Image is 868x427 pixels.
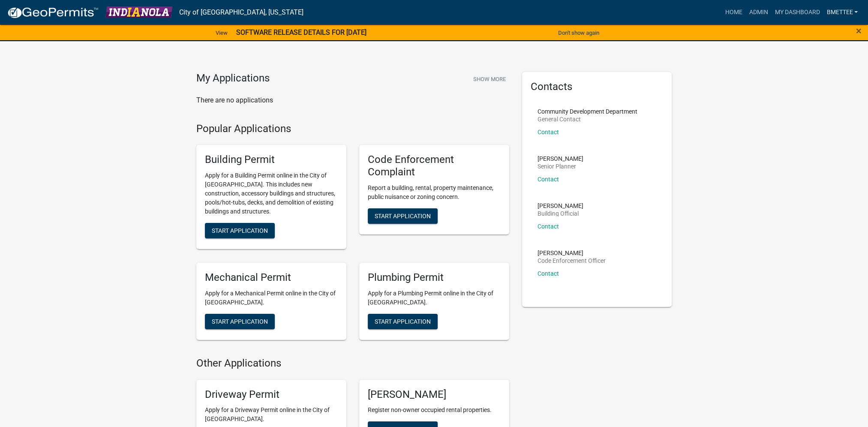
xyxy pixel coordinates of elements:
[856,26,862,36] button: Close
[196,123,509,135] h4: Popular Applications
[375,212,431,219] span: Start Application
[205,271,338,284] h5: Mechanical Permit
[538,156,583,162] p: [PERSON_NAME]
[212,227,268,234] span: Start Application
[205,388,338,401] h5: Driveway Permit
[205,314,275,329] button: Start Application
[531,81,664,93] h5: Contacts
[823,4,861,21] a: bmettee
[368,388,501,401] h5: [PERSON_NAME]
[368,271,501,284] h5: Plumbing Permit
[196,72,270,85] h4: My Applications
[105,6,172,18] img: City of Indianola, Iowa
[538,250,606,256] p: [PERSON_NAME]
[179,5,303,20] a: City of [GEOGRAPHIC_DATA], [US_STATE]
[538,210,583,217] p: Building Official
[375,318,431,325] span: Start Application
[196,357,509,370] h4: Other Applications
[538,163,583,169] p: Senior Planner
[236,28,366,36] strong: SOFTWARE RELEASE DETAILS FOR [DATE]
[368,153,501,178] h5: Code Enforcement Complaint
[205,289,338,307] p: Apply for a Mechanical Permit online in the City of [GEOGRAPHIC_DATA].
[538,270,559,277] a: Contact
[368,406,501,415] p: Register non-owner occupied rental properties.
[205,153,338,166] h5: Building Permit
[745,4,771,21] a: Admin
[856,25,862,37] span: ×
[470,72,509,86] button: Show More
[538,129,559,135] a: Contact
[538,176,559,183] a: Contact
[538,108,637,114] p: Community Development Department
[212,318,268,325] span: Start Application
[538,258,606,264] p: Code Enforcement Officer
[368,289,501,307] p: Apply for a Plumbing Permit online in the City of [GEOGRAPHIC_DATA].
[205,223,275,238] button: Start Application
[555,26,603,40] button: Don't show again
[205,406,338,424] p: Apply for a Driveway Permit online in the City of [GEOGRAPHIC_DATA].
[212,26,231,40] a: View
[368,208,438,224] button: Start Application
[538,203,583,209] p: [PERSON_NAME]
[538,223,559,230] a: Contact
[205,171,338,216] p: Apply for a Building Permit online in the City of [GEOGRAPHIC_DATA]. This includes new constructi...
[538,116,637,122] p: General Contact
[368,183,501,201] p: Report a building, rental, property maintenance, public nuisance or zoning concern.
[721,4,745,21] a: Home
[368,314,438,329] button: Start Application
[771,4,823,21] a: My Dashboard
[196,95,509,105] p: There are no applications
